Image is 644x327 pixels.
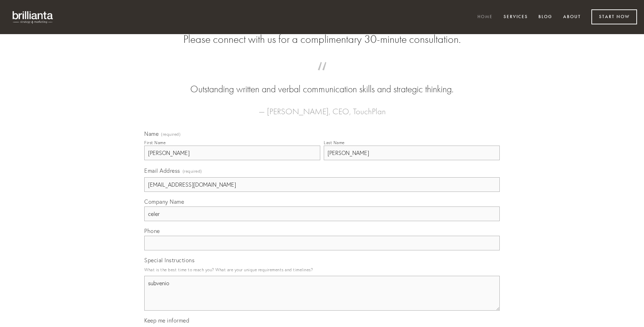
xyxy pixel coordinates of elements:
[155,69,489,96] blockquote: Outstanding written and verbal communication skills and strategic thinking.
[144,140,166,145] div: First Name
[144,130,159,137] span: Name
[161,132,181,137] span: (required)
[473,11,497,23] a: Home
[155,69,489,83] span: “
[591,9,637,24] a: Start Now
[144,265,500,274] p: What is the best time to reach you? What are your unique requirements and timelines?
[559,11,585,23] a: About
[324,140,345,145] div: Last Name
[144,317,189,324] span: Keep me informed
[144,198,184,205] span: Company Name
[144,227,160,234] span: Phone
[144,33,500,46] h2: Please connect with us for a complimentary 30-minute consultation.
[144,257,194,264] span: Special Instructions
[183,166,202,176] span: (required)
[534,11,557,23] a: Blog
[7,7,59,27] img: brillianta - research, strategy, marketing
[144,167,180,174] span: Email Address
[144,276,500,311] textarea: subvenio
[155,96,489,118] figcaption: — [PERSON_NAME], CEO, TouchPlan
[499,11,532,23] a: Services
